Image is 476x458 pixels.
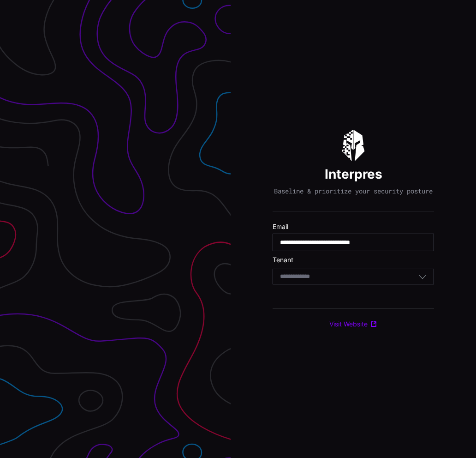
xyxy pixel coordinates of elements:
label: Email [273,223,434,231]
h1: Interpres [325,166,382,182]
a: Visit Website [329,320,377,328]
p: Baseline & prioritize your security posture [274,187,433,195]
label: Tenant [273,256,434,264]
button: Toggle options menu [418,272,427,281]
